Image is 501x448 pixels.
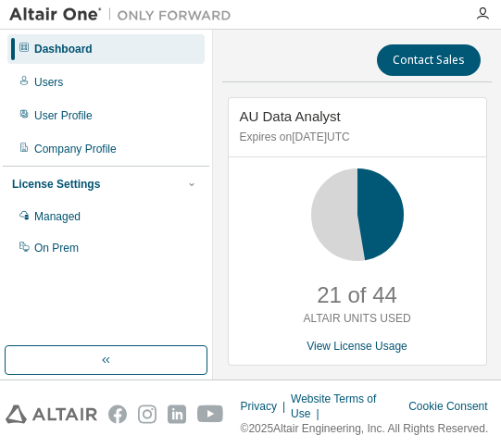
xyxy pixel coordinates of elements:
[307,340,407,353] a: View License Usage
[6,404,97,424] img: altair_logo.svg
[34,142,117,156] div: Company Profile
[240,108,341,124] span: AU Data Analyst
[9,6,241,24] img: Altair One
[12,177,100,192] div: License Settings
[291,392,408,421] div: Website Terms of Use
[408,399,495,414] div: Cookie Consent
[303,311,410,327] p: ALTAIR UNITS USED
[108,404,127,424] img: facebook.svg
[34,75,63,90] div: Users
[241,399,291,414] div: Privacy
[197,404,223,424] img: youtube.svg
[34,241,79,255] div: On Prem
[168,404,186,424] img: linkedin.svg
[138,404,157,424] img: instagram.svg
[34,209,81,224] div: Managed
[241,421,495,437] p: © 2025 Altair Engineering, Inc. All Rights Reserved.
[317,280,397,311] p: 21 of 44
[34,108,93,123] div: User Profile
[34,42,93,56] div: Dashboard
[240,130,470,145] p: Expires on [DATE] UTC
[377,44,481,76] button: Contact Sales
